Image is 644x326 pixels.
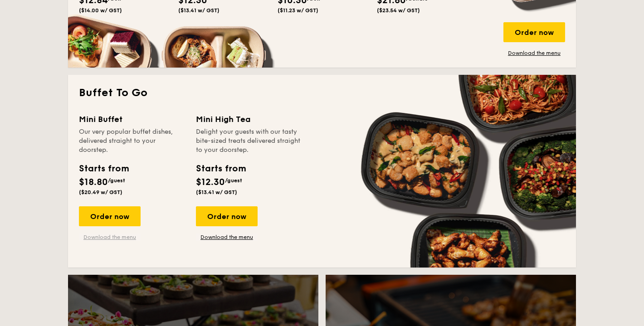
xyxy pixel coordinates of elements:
span: ($11.23 w/ GST) [278,7,318,14]
div: Order now [79,206,141,226]
a: Download the menu [79,234,141,241]
div: Order now [196,206,258,226]
a: Download the menu [196,234,258,241]
span: /guest [108,177,125,184]
span: $12.30 [196,177,225,188]
a: Download the menu [503,49,565,57]
div: Starts from [79,162,128,175]
span: ($14.00 w/ GST) [79,7,122,14]
span: ($20.49 w/ GST) [79,189,122,195]
span: ($23.54 w/ GST) [377,7,420,14]
div: Order now [503,22,565,42]
span: ($13.41 w/ GST) [196,189,237,195]
span: ($13.41 w/ GST) [178,7,220,14]
div: Starts from [196,162,245,175]
span: $18.80 [79,177,108,188]
div: Mini High Tea [196,113,302,126]
div: Our very popular buffet dishes, delivered straight to your doorstep. [79,127,185,155]
div: Mini Buffet [79,113,185,126]
div: Delight your guests with our tasty bite-sized treats delivered straight to your doorstep. [196,127,302,155]
span: /guest [225,177,242,184]
h2: Buffet To Go [79,86,565,100]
